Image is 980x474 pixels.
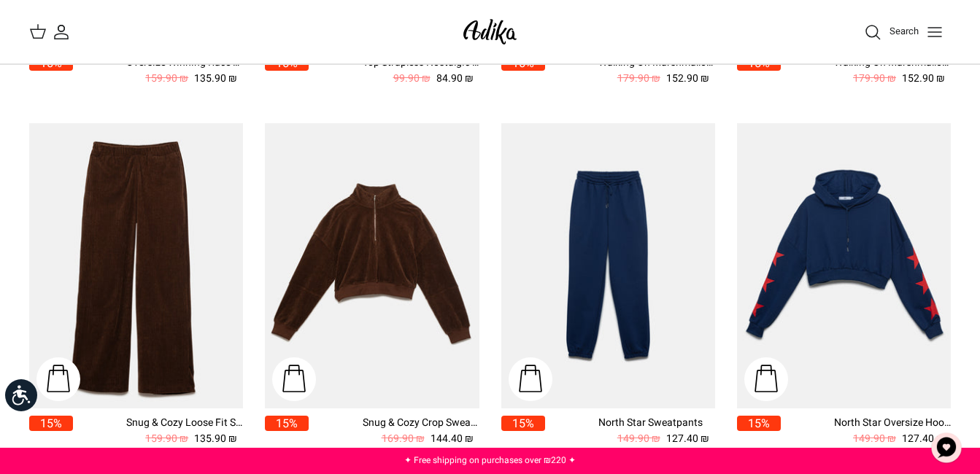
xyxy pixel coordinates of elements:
[853,431,896,447] span: 149.90 ₪
[194,431,237,447] span: 135.90 ₪
[737,416,781,431] span: 15%
[781,416,951,447] a: North Star Oversize Hoodie Sweatshirt 127.40 ₪ 149.90 ₪
[436,71,474,87] span: 84.90 ₪
[781,55,951,87] a: Walking On Marshmallow Sweatshirt 152.90 ₪ 179.90 ₪
[265,55,309,87] a: 15%
[145,431,188,447] span: 159.90 ₪
[925,426,968,470] button: Chat
[902,71,945,87] span: 152.90 ₪
[73,416,243,447] a: Snug & Cozy Loose Fit Sweatpants 135.90 ₪ 159.90 ₪
[265,416,309,431] span: 15%
[737,416,781,447] a: 15%
[501,416,545,431] span: 15%
[47,23,70,41] a: My Account
[194,71,237,87] span: 135.90 ₪
[459,15,521,49] img: Adika IL
[890,24,919,38] span: Search
[309,55,479,87] a: Top Strapless Nostalgic Feels Corduroy 84.90 ₪ 99.90 ₪
[29,55,73,87] a: 15%
[265,55,309,71] span: 15%
[545,55,715,87] a: Walking On Marshmallow Sweatpants 152.90 ₪ 179.90 ₪
[309,416,479,447] a: Snug & Cozy Crop Sweatshirt 144.40 ₪ 169.90 ₪
[73,55,243,87] a: Oversize Winning Race Sweatshirt 135.90 ₪ 159.90 ₪
[265,123,479,408] a: Snug & Cozy Crop Sweatshirt
[29,123,243,408] a: Snug & Cozy Loose Fit Sweatpants
[382,431,425,447] span: 169.90 ₪
[501,55,545,71] span: 15%
[431,431,474,447] span: 144.40 ₪
[393,71,431,87] span: 99.90 ₪
[919,16,951,48] button: Toggle menu
[902,431,945,447] span: 127.40 ₪
[265,416,309,447] a: 15%
[29,55,73,71] span: 15%
[501,123,715,408] a: North Star Sweatpants
[126,416,243,431] div: Snug & Cozy Loose Fit Sweatpants
[834,416,951,431] div: North Star Oversize Hoodie Sweatshirt
[737,55,781,71] span: 15%
[666,431,709,447] span: 127.40 ₪
[545,416,715,447] a: North Star Sweatpants 127.40 ₪ 149.90 ₪
[29,416,73,447] a: 15%
[864,23,919,41] a: Search
[853,71,896,87] span: 179.90 ₪
[666,71,709,87] span: 152.90 ₪
[737,55,781,87] a: 15%
[617,431,660,447] span: 149.90 ₪
[501,416,545,447] a: 15%
[363,416,479,431] div: Snug & Cozy Crop Sweatshirt
[598,416,715,431] div: North Star Sweatpants
[404,454,576,467] a: ✦ Free shipping on purchases over ₪220 ✦
[501,55,545,87] a: 15%
[145,71,188,87] span: 159.90 ₪
[737,123,951,408] a: North Star Oversize Hoodie Sweatshirt
[29,416,73,431] span: 15%
[617,71,660,87] span: 179.90 ₪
